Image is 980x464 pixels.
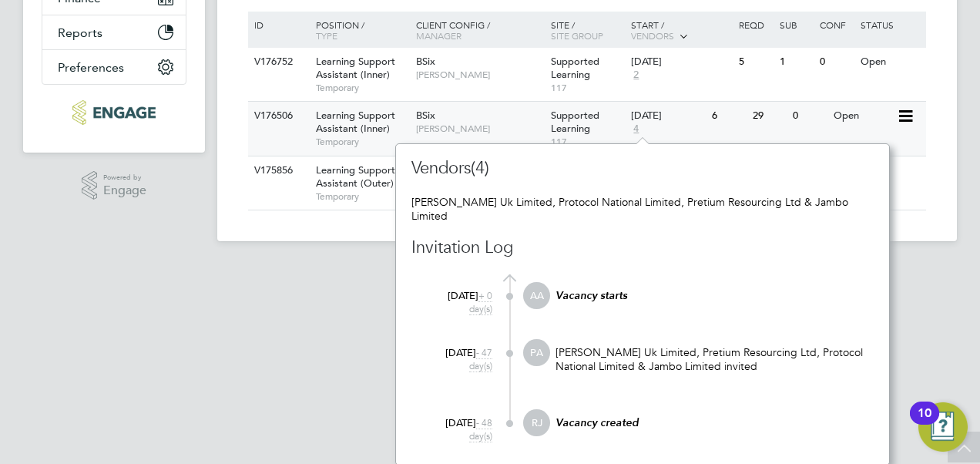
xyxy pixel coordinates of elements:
[523,409,550,436] span: RJ
[316,136,408,148] span: Temporary
[42,15,186,49] button: Reports
[631,123,641,136] span: 4
[555,416,639,429] em: Vacancy created
[411,157,681,180] h3: Vendors(4)
[708,102,748,130] div: 6
[469,346,492,372] span: - 47 day(s)
[316,190,408,203] span: Temporary
[776,12,816,38] div: Sub
[551,109,599,135] span: Supported Learning
[431,339,492,373] div: [DATE]
[316,109,395,135] span: Learning Support Assistant (Inner)
[918,413,931,433] div: 10
[411,195,874,223] div: [PERSON_NAME] Uk Limited, Protocol National Limited, Pretium Resourcing Ltd & Jambo Limited
[431,282,492,316] div: [DATE]
[789,102,829,130] div: 0
[72,100,155,125] img: ncclondon-logo-retina.png
[555,289,627,302] em: Vacancy starts
[918,402,968,452] button: Open Resource Center, 10 new notifications
[631,29,674,42] span: Vendors
[316,82,408,94] span: Temporary
[103,184,146,197] span: Engage
[58,25,102,40] span: Reports
[523,339,550,366] span: PA
[735,48,775,76] div: 5
[816,12,856,38] div: Conf
[304,12,412,49] div: Position /
[250,48,304,76] div: V176752
[857,156,924,185] div: Open
[631,69,641,82] span: 2
[431,409,492,443] div: [DATE]
[58,60,124,75] span: Preferences
[42,100,186,125] a: Go to home page
[857,48,924,76] div: Open
[776,48,816,76] div: 1
[82,171,147,200] a: Powered byEngage
[250,156,304,185] div: V175856
[551,136,624,148] span: 117
[250,102,304,130] div: V176506
[316,55,395,81] span: Learning Support Assistant (Inner)
[631,109,704,123] div: [DATE]
[103,171,146,184] span: Powered by
[857,12,924,38] div: Status
[316,29,337,42] span: Type
[411,237,681,259] h3: Invitation Log
[469,289,492,315] span: + 0 day(s)
[416,29,461,42] span: Manager
[416,123,543,135] span: [PERSON_NAME]
[416,69,543,81] span: [PERSON_NAME]
[523,282,550,309] span: AA
[469,416,492,442] span: - 48 day(s)
[551,29,603,42] span: Site Group
[316,163,395,190] span: Learning Support Assistant (Outer)
[830,102,897,130] div: Open
[412,12,547,49] div: Client Config /
[554,345,874,373] p: [PERSON_NAME] Uk Limited, Pretium Resourcing Ltd, Protocol National Limited & Jambo Limited invited
[551,55,599,81] span: Supported Learning
[416,55,435,68] span: BSix
[631,55,731,69] div: [DATE]
[735,12,775,38] div: Reqd
[42,50,186,84] button: Preferences
[551,82,624,94] span: 117
[547,12,628,49] div: Site /
[250,12,304,38] div: ID
[816,48,856,76] div: 0
[416,109,435,122] span: BSix
[749,102,789,130] div: 29
[627,12,735,50] div: Start /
